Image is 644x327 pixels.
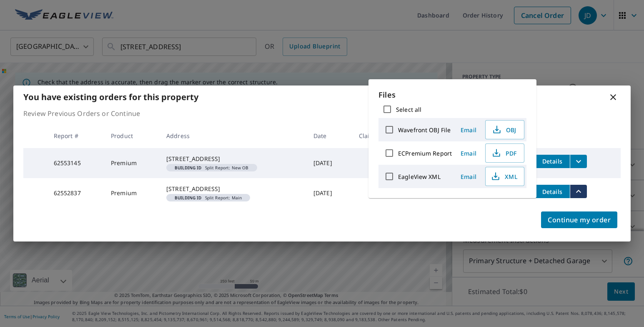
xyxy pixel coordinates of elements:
th: Date [307,123,352,148]
span: Email [459,173,479,181]
p: Review Previous Orders or Continue [23,108,621,118]
button: filesDropdownBtn-62552837 [570,185,587,198]
em: Building ID [175,166,202,170]
td: [DATE] [307,178,352,208]
button: Email [455,170,482,183]
td: [DATE] [307,148,352,178]
div: [STREET_ADDRESS] [166,155,300,163]
th: Address [160,123,307,148]
div: [STREET_ADDRESS] [166,185,300,193]
button: PDF [485,143,524,163]
td: Premium [104,148,160,178]
em: Building ID [175,196,202,200]
th: Product [104,123,160,148]
span: Details [540,188,565,196]
label: EagleView XML [398,173,441,181]
b: You have existing orders for this property [23,91,198,103]
td: Premium [104,178,160,208]
p: Files [378,89,526,101]
button: OBJ [485,120,524,139]
span: OBJ [491,125,517,135]
button: filesDropdownBtn-62553145 [570,155,587,168]
span: Split Report: Main [170,196,247,200]
span: XML [491,171,517,181]
span: Continue my order [548,214,611,226]
button: detailsBtn-62553145 [535,155,570,168]
td: 62553145 [47,148,104,178]
th: Claim ID [352,123,406,148]
label: Select all [396,106,421,113]
span: Details [540,157,565,165]
td: 62552837 [47,178,104,208]
span: PDF [491,148,517,158]
button: Email [455,123,482,136]
span: Email [459,149,479,157]
label: ECPremium Report [398,149,452,157]
button: Email [455,147,482,160]
button: Continue my order [541,211,617,228]
button: detailsBtn-62552837 [535,185,570,198]
button: XML [485,167,524,186]
th: Report # [47,123,104,148]
label: Wavefront OBJ File [398,126,451,134]
span: Email [459,126,479,134]
span: Split Report: New OB [170,166,254,170]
